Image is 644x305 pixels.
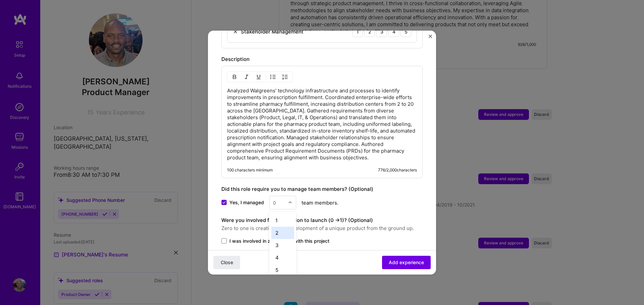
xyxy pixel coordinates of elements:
img: OL [282,74,288,79]
div: 0 [273,199,276,206]
div: 3 [271,239,294,251]
div: 5 [271,263,294,276]
img: drop icon [288,201,292,205]
div: 2 [271,226,294,239]
img: Italic [244,74,249,79]
div: 5 [400,26,411,37]
label: Were you involved from inception to launch (0 - > 1)? (Optional) [221,217,373,223]
div: Stakeholder Management [241,28,304,35]
div: 4 [388,26,399,37]
div: team members. [221,196,423,209]
p: Analyzed Walgreens' technology infrastructure and processes to identify improvements in prescript... [227,87,417,161]
span: Yes, I managed [229,199,264,206]
span: Close [221,259,233,266]
span: Add experience [389,259,424,266]
div: 4 [271,251,294,263]
label: Did this role require you to manage team members? (Optional) [221,185,373,192]
img: Underline [256,74,261,79]
div: 1 [271,214,294,226]
div: 3 [376,26,387,37]
span: Zero to one is creation and development of a unique product from the ground up. [221,224,423,232]
div: 776 / 2,000 characters [378,167,417,172]
button: Close [213,256,240,269]
button: Close [429,34,432,42]
img: UL [270,74,276,79]
img: Remove [233,29,238,34]
div: 1 [352,26,363,37]
button: Add experience [382,256,431,269]
div: 2 [364,26,375,37]
label: Description [221,56,250,62]
img: Bold [232,74,237,79]
div: 100 characters minimum [227,167,273,172]
span: I was involved in zero to one with this project [229,237,329,244]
